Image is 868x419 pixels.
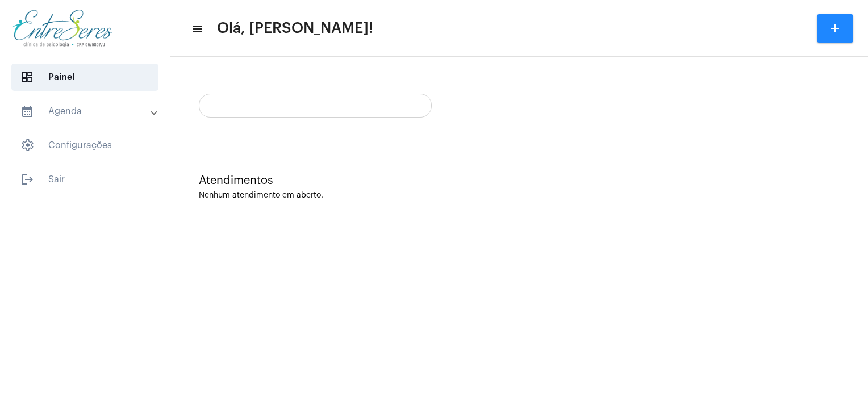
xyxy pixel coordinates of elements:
[11,64,158,91] span: Painel
[199,174,840,187] div: Atendimentos
[217,19,373,37] span: Olá, [PERSON_NAME]!
[191,22,202,36] mat-icon: sidenav icon
[20,104,34,118] mat-icon: sidenav icon
[828,22,842,35] mat-icon: add
[7,98,170,125] mat-expansion-panel-header: sidenav iconAgenda
[199,191,840,200] div: Nenhum atendimento em aberto.
[9,6,115,51] img: aa27006a-a7e4-c883-abf8-315c10fe6841.png
[20,173,34,186] mat-icon: sidenav icon
[20,70,34,84] span: sidenav icon
[11,166,158,193] span: Sair
[11,132,158,159] span: Configurações
[20,139,34,152] span: sidenav icon
[20,104,152,118] mat-panel-title: Agenda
